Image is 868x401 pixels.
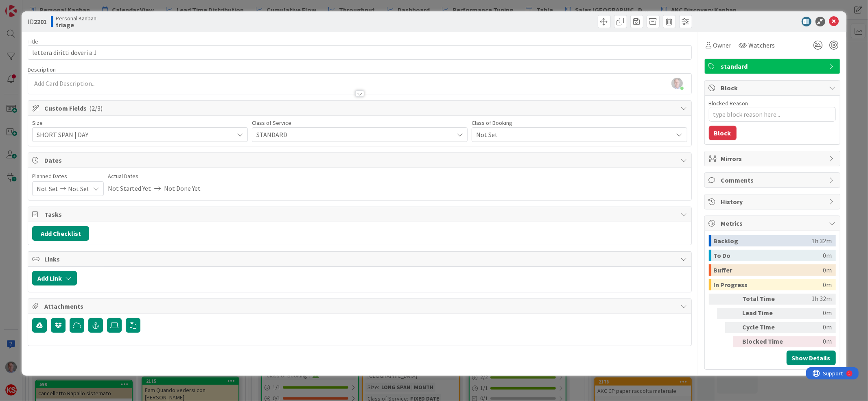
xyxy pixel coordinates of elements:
[714,235,812,246] div: Backlog
[721,83,825,93] span: Block
[56,22,96,28] b: triage
[787,351,836,365] button: Show Details
[713,40,732,50] span: Owner
[472,120,687,126] div: Class of Booking
[42,3,44,10] div: 1
[743,294,787,305] div: Total Time
[743,336,787,347] div: Blocked Time
[44,209,676,219] span: Tasks
[164,181,201,195] span: Not Done Yet
[32,226,89,241] button: Add Checklist
[714,279,823,290] div: In Progress
[709,126,737,140] button: Block
[709,100,748,107] label: Blocked Reason
[56,15,96,22] span: Personal Kanban
[721,154,825,163] span: Mirrors
[743,308,787,319] div: Lead Time
[37,129,230,140] span: SHORT SPAN | DAY
[108,172,201,181] span: Actual Dates
[37,182,58,196] span: Not Set
[32,271,77,285] button: Add Link
[28,17,47,26] span: ID
[791,294,832,305] div: 1h 32m
[44,301,676,311] span: Attachments
[743,322,787,333] div: Cycle Time
[823,264,832,276] div: 0m
[476,129,669,140] span: Not Set
[108,181,151,195] span: Not Started Yet
[68,182,90,196] span: Not Set
[714,250,823,261] div: To Do
[721,197,825,207] span: History
[28,38,38,45] label: Title
[32,172,104,181] span: Planned Dates
[28,66,56,73] span: Description
[721,218,825,228] span: Metrics
[671,78,683,89] img: 9UdbG9bmAsZFfNcxiAjc88abcXdLiien.jpg
[28,45,691,60] input: type card name here...
[17,1,37,11] span: Support
[252,120,468,126] div: Class of Service
[89,104,103,112] span: ( 2/3 )
[34,17,47,26] b: 2201
[44,155,676,165] span: Dates
[791,308,832,319] div: 0m
[791,336,832,347] div: 0m
[714,264,823,276] div: Buffer
[791,322,832,333] div: 0m
[823,279,832,290] div: 0m
[256,129,449,140] span: STANDARD
[44,103,676,113] span: Custom Fields
[721,175,825,185] span: Comments
[812,235,832,246] div: 1h 32m
[44,254,676,264] span: Links
[823,250,832,261] div: 0m
[721,61,825,71] span: standard
[32,120,248,126] div: Size
[749,40,775,50] span: Watchers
